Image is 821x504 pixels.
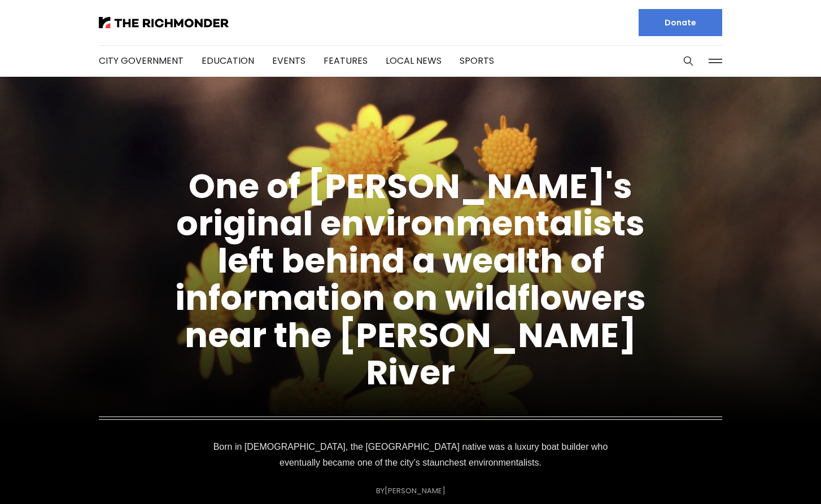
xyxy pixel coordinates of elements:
[639,9,722,36] a: Donate
[175,163,646,396] a: One of [PERSON_NAME]'s original environmentalists left behind a wealth of information on wildflow...
[272,54,305,67] a: Events
[99,54,184,67] a: City Government
[460,54,494,67] a: Sports
[376,487,446,495] div: By
[99,17,229,28] img: The Richmonder
[386,54,442,67] a: Local News
[385,485,446,496] a: [PERSON_NAME]
[324,54,368,67] a: Features
[202,54,254,67] a: Education
[680,52,697,69] button: Search this site
[209,439,612,471] p: Born in [DEMOGRAPHIC_DATA], the [GEOGRAPHIC_DATA] native was a luxury boat builder who eventually...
